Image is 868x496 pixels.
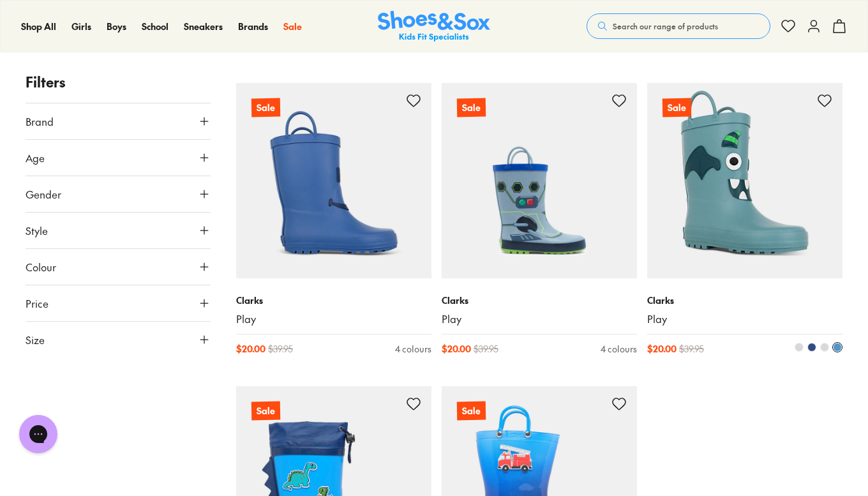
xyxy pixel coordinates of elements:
[457,98,486,117] p: Sale
[26,140,211,176] button: Age
[71,20,91,33] a: Girls
[457,401,486,420] p: Sale
[236,83,431,278] a: Sale
[268,342,293,356] span: $ 39.95
[442,83,637,278] a: Sale
[442,312,637,326] a: Play
[142,20,168,33] span: School
[378,11,490,42] a: Shoes & Sox
[26,322,211,357] button: Size
[395,342,431,356] div: 4 colours
[13,410,64,458] iframe: Gorgias live chat messenger
[283,20,302,33] span: Sale
[647,83,842,278] a: Sale
[26,176,211,212] button: Gender
[647,342,677,356] span: $ 20.00
[236,342,266,356] span: $ 20.00
[378,11,490,42] img: SNS_Logo_Responsive.svg
[26,332,45,347] span: Size
[21,20,56,33] a: Shop All
[26,71,211,93] p: Filters
[238,20,268,33] a: Brands
[283,20,302,33] a: Sale
[251,98,280,117] p: Sale
[442,342,471,356] span: $ 20.00
[26,186,61,202] span: Gender
[238,20,268,33] span: Brands
[474,342,498,356] span: $ 39.95
[236,294,431,307] p: Clarks
[251,401,280,420] p: Sale
[587,13,770,39] button: Search our range of products
[442,294,637,307] p: Clarks
[26,249,211,285] button: Colour
[647,312,842,326] a: Play
[26,213,211,248] button: Style
[647,294,842,307] p: Clarks
[679,342,704,356] span: $ 39.95
[26,103,211,139] button: Brand
[236,312,431,326] a: Play
[107,20,126,33] a: Boys
[601,342,637,356] div: 4 colours
[71,20,91,33] span: Girls
[26,114,54,129] span: Brand
[26,285,211,321] button: Price
[662,98,691,117] p: Sale
[26,296,49,311] span: Price
[21,20,56,33] span: Shop All
[107,20,126,33] span: Boys
[26,150,45,165] span: Age
[613,20,718,32] span: Search our range of products
[142,20,168,33] a: School
[26,223,48,238] span: Style
[184,20,223,33] a: Sneakers
[26,259,56,274] span: Colour
[184,20,223,33] span: Sneakers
